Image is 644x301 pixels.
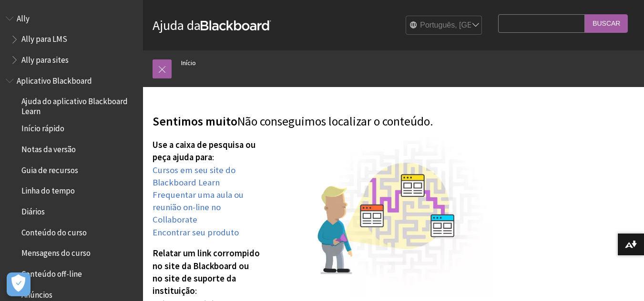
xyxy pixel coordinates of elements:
[181,57,196,69] a: Início
[153,189,244,225] a: Frequentar uma aula ou reunião on-line no Collaborate
[153,227,239,238] a: Encontrar seu produto
[153,165,235,188] a: Cursos em seu site do Blackboard Learn
[21,141,76,154] span: Notas da versão
[21,204,45,216] span: Diários
[21,287,52,300] span: Anúncios
[21,52,69,65] span: Ally para sites
[406,16,482,35] select: Site Language Selector
[153,17,271,34] a: Ajuda daBlackboard
[201,20,271,30] strong: Blackboard
[585,14,628,33] input: Buscar
[17,73,92,86] span: Aplicativo Blackboard
[21,31,67,44] span: Ally para LMS
[153,139,493,238] p: :
[153,248,260,296] span: Relatar um link corrompido no site da Blackboard ou no site de suporte da instituição
[17,10,30,23] span: Ally
[21,245,91,258] span: Mensagens do curso
[21,266,82,279] span: Conteúdo off-line
[7,272,31,296] button: Abrir preferências
[153,114,237,129] span: Sentimos muito
[153,139,256,163] span: Use a caixa de pesquisa ou peça ajuda para
[21,224,87,237] span: Conteúdo do curso
[21,183,75,196] span: Linha do tempo
[21,162,78,175] span: Guia de recursos
[21,121,64,134] span: Início rápido
[6,10,137,68] nav: Book outline for Anthology Ally Help
[21,94,136,116] span: Ajuda do aplicativo Blackboard Learn
[153,113,493,130] p: Não conseguimos localizar o conteúdo.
